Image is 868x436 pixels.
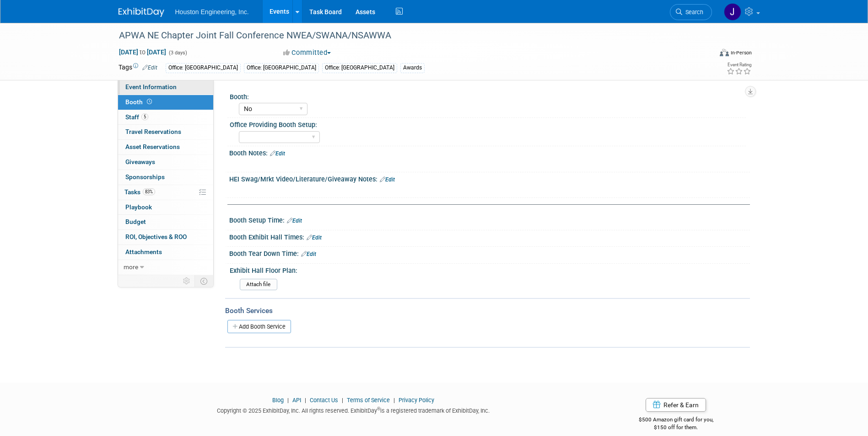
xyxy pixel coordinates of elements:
img: ExhibitDay [119,8,164,17]
span: 83% [143,188,155,195]
a: Search [670,4,712,20]
div: Booth Notes: [229,146,750,158]
a: Edit [270,150,285,157]
div: In-Person [730,49,752,56]
sup: ® [377,406,380,411]
a: Travel Reservations [118,125,213,139]
span: more [124,263,138,271]
span: Staff [125,113,148,121]
a: Edit [307,234,322,241]
div: Office: [GEOGRAPHIC_DATA] [166,63,241,73]
a: Asset Reservations [118,140,213,154]
a: API [292,397,301,404]
a: Edit [301,251,316,257]
a: Tasks83% [118,185,213,200]
button: Committed [280,48,334,58]
span: | [302,397,308,404]
a: Add Booth Service [227,320,291,333]
a: Privacy Policy [399,397,434,404]
a: Sponsorships [118,170,213,185]
div: Exhibit Hall Floor Plan: [230,264,746,275]
div: Copyright © 2025 ExhibitDay, Inc. All rights reserved. ExhibitDay is a registered trademark of Ex... [119,404,589,415]
td: Tags [119,63,157,73]
img: Format-Inperson.png [720,49,729,56]
a: Giveaways [118,155,213,170]
a: Budget [118,215,213,229]
a: Refer & Earn [646,398,706,412]
span: Attachments [125,248,162,255]
a: Contact Us [310,397,338,404]
div: Booth Services [225,306,750,316]
img: Jessica Lambrecht [724,3,741,21]
a: Event Information [118,80,213,95]
span: 5 [141,113,148,120]
div: Booth Tear Down Time: [229,247,750,259]
span: | [285,397,291,404]
span: Sponsorships [125,173,165,181]
div: Event Format [658,48,752,61]
div: Awards [400,63,425,73]
span: Asset Reservations [125,143,180,150]
div: $500 Amazon gift card for you, [602,410,750,431]
div: Office: [GEOGRAPHIC_DATA] [244,63,319,73]
div: Office Providing Booth Setup: [230,118,746,129]
div: Booth: [230,90,746,101]
span: ROI, Objectives & ROO [125,233,187,240]
td: Personalize Event Tab Strip [179,275,195,287]
span: Playbook [125,203,152,211]
span: Booth not reserved yet [145,98,154,105]
span: Search [682,9,703,16]
span: [DATE] [DATE] [119,48,167,56]
a: Blog [272,397,284,404]
span: Booth [125,98,154,106]
a: Edit [380,176,395,183]
span: to [138,48,147,56]
span: | [391,397,397,404]
a: Edit [287,218,302,224]
div: Booth Setup Time: [229,213,750,225]
div: Booth Exhibit Hall Times: [229,230,750,242]
span: Event Information [125,83,177,90]
a: Terms of Service [347,397,390,404]
a: Edit [142,64,157,71]
a: Booth [118,95,213,110]
span: Tasks [124,188,155,196]
a: more [118,260,213,275]
a: ROI, Objectives & ROO [118,230,213,245]
div: HEI Swag/Mrkt Video/Literature/Giveaway Notes: [229,172,750,184]
span: Travel Reservations [125,128,181,135]
span: | [340,397,345,404]
a: Staff5 [118,110,213,125]
a: Attachments [118,245,213,260]
div: Event Rating [727,63,751,67]
span: (3 days) [168,50,187,56]
td: Toggle Event Tabs [194,275,213,287]
div: Office: [GEOGRAPHIC_DATA] [322,63,397,73]
div: APWA NE Chapter Joint Fall Conference NWEA/SWANA/NSAWWA [116,27,698,44]
span: Giveaways [125,158,155,165]
span: Houston Engineering, Inc. [175,8,249,16]
a: Playbook [118,200,213,215]
span: Budget [125,218,146,225]
div: $150 off for them. [602,424,750,431]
